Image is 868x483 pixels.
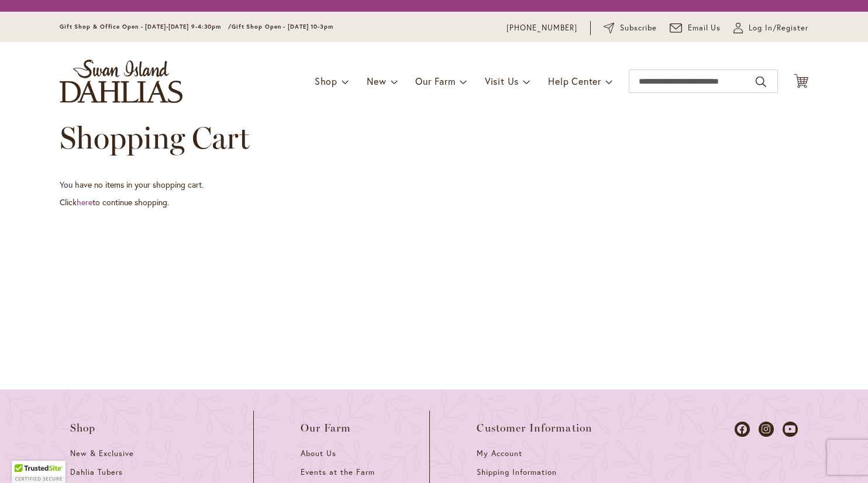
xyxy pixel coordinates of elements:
span: Shipping Information [477,467,556,477]
a: Email Us [670,22,721,34]
span: Shop [315,75,337,87]
span: My Account [477,448,522,458]
a: here [77,196,92,208]
span: Gift Shop Open - [DATE] 10-3pm [232,23,333,30]
span: Shopping Cart [60,119,250,156]
div: TrustedSite Certified [12,461,66,483]
p: You have no items in your shopping cart. [60,179,808,191]
span: New & Exclusive [70,448,134,458]
span: Gift Shop & Office Open - [DATE]-[DATE] 9-4:30pm / [60,23,232,30]
p: Click to continue shopping. [60,196,808,208]
a: Log In/Register [733,22,808,34]
span: Log In/Register [749,22,808,34]
button: Search [756,73,766,91]
span: Our Farm [301,422,351,434]
span: Email Us [688,22,721,34]
span: New [367,75,386,87]
span: Visit Us [485,75,519,87]
a: Dahlias on Facebook [735,422,750,437]
span: Our Farm [415,75,455,87]
a: Dahlias on Instagram [759,422,774,437]
span: Dahlia Tubers [70,467,123,477]
span: Customer Information [477,422,593,434]
span: About Us [301,448,336,458]
a: Subscribe [604,22,657,34]
span: Shop [70,422,96,434]
a: [PHONE_NUMBER] [507,22,577,34]
a: store logo [60,60,182,103]
span: Subscribe [620,22,657,34]
a: Dahlias on Youtube [783,422,798,437]
span: Events at the Farm [301,467,374,477]
span: Help Center [548,75,601,87]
